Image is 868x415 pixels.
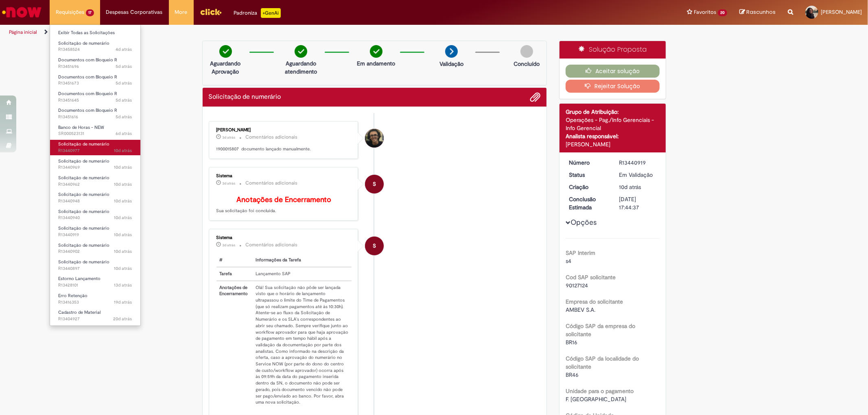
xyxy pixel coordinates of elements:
span: 6d atrás [116,130,132,137]
span: 19d atrás [114,299,132,305]
span: 10d atrás [114,164,132,170]
span: 10d atrás [114,248,132,254]
span: R13416353 [58,299,132,306]
span: Solicitação de numerário [58,175,109,181]
b: Anotações de Encerramento [236,195,331,204]
td: Olá! Sua solicitação não pôde ser lançada visto que o horário de lançamento ultrapassou o limite ... [252,281,352,409]
div: [PERSON_NAME] [216,128,352,133]
img: img-circle-grey.png [520,45,533,58]
span: R13451616 [58,114,132,120]
time: 29/08/2025 10:51:48 [223,135,236,140]
a: Aberto R13440897 : Solicitação de numerário [50,258,140,273]
img: arrow-next.png [445,45,458,58]
span: 20 [718,9,727,16]
ul: Requisições [50,24,141,326]
div: R13440919 [619,159,657,167]
dt: Conclusão Estimada [563,195,613,211]
a: Exibir Todas as Solicitações [50,28,140,37]
span: R13440897 [58,265,132,272]
span: Documentos com Bloqueio R [58,107,117,113]
th: # [216,254,253,267]
img: check-circle-green.png [295,45,307,58]
a: Aberto R13440948 : Solicitação de numerário [50,190,140,205]
td: Lançamento SAP [252,267,352,281]
div: 22/08/2025 16:47:38 [619,183,657,191]
time: 22/08/2025 16:41:34 [114,265,132,272]
div: System [365,175,384,193]
time: 27/08/2025 10:46:40 [116,114,132,120]
span: 13d atrás [114,282,132,288]
span: R13451696 [58,63,132,70]
span: R13428101 [58,282,132,289]
span: s4 [566,257,571,265]
time: 22/08/2025 16:56:17 [114,164,132,170]
a: Aberto R13440977 : Solicitação de numerário [50,140,140,155]
span: Rascunhos [746,8,776,16]
span: R13440940 [58,215,132,221]
div: Padroniza [234,8,281,18]
small: Comentários adicionais [246,134,298,141]
time: 22/08/2025 16:51:48 [114,198,132,204]
span: SR000523131 [58,130,132,137]
span: [PERSON_NAME] [821,9,862,15]
a: Aberto R13440940 : Solicitação de numerário [50,207,140,222]
th: Tarefa [216,267,253,281]
span: Solicitação de numerário [58,141,109,147]
time: 27/08/2025 10:55:46 [116,80,132,86]
span: R13440948 [58,198,132,204]
span: S [373,174,376,194]
th: Anotações de Encerramento [216,281,253,409]
a: Aberto SR000523131 : Banco de Horas - NEW [50,123,140,138]
a: Aberto R13428101 : Estorno Lançamento [50,274,140,289]
span: Solicitação de numerário [58,242,109,248]
span: 3d atrás [223,243,236,248]
span: R13440902 [58,248,132,255]
a: Aberto R13440902 : Solicitação de numerário [50,241,140,256]
a: Aberto R13451696 : Documentos com Bloqueio R [50,56,140,71]
a: Aberto R13440919 : Solicitação de numerário [50,224,140,239]
img: check-circle-green.png [370,45,383,58]
div: [PERSON_NAME] [566,140,660,148]
span: Estorno Lançamento [58,276,101,282]
dt: Número [563,159,613,167]
span: Documentos com Bloqueio R [58,91,117,97]
p: 1900015807 documento lançado manualmente. [216,146,352,152]
p: Aguardando atendimento [281,59,321,76]
span: R13451673 [58,80,132,87]
span: 17 [86,9,94,16]
img: ServiceNow [1,4,43,20]
span: Solicitação de numerário [58,225,109,231]
p: Validação [439,60,464,68]
span: R13404927 [58,316,132,322]
span: More [175,8,188,16]
b: SAP Interim [566,249,595,256]
span: 10d atrás [114,198,132,204]
ul: Trilhas de página [6,25,573,40]
span: 5d atrás [116,114,132,120]
span: Cadastro de Material [58,309,101,315]
img: check-circle-green.png [219,45,232,58]
span: R13440919 [58,232,132,238]
span: BR16 [566,339,577,346]
div: Analista responsável: [566,132,660,140]
button: Aceitar solução [566,65,660,78]
span: F. [GEOGRAPHIC_DATA] [566,395,626,403]
a: Aberto R13416353 : Erro Retenção [50,291,140,306]
div: Operações - Pag./Info Gerenciais - Info Gerencial [566,116,660,132]
span: Despesas Corporativas [106,8,163,16]
span: R13440962 [58,181,132,188]
b: Código SAP da empresa do solicitante [566,322,635,338]
span: 10d atrás [114,232,132,238]
span: 4d atrás [116,46,132,52]
time: 22/08/2025 16:47:38 [619,183,641,191]
span: Solicitação de numerário [58,259,109,265]
span: Solicitação de numerário [58,191,109,198]
a: Aberto R13440962 : Solicitação de numerário [50,174,140,189]
span: Solicitação de numerário [58,40,109,46]
a: Aberto R13458524 : Solicitação de numerário [50,39,140,54]
time: 26/08/2025 10:20:21 [116,130,132,137]
span: AMBEV S.A. [566,306,595,313]
b: Cod SAP solicitante [566,274,616,281]
time: 22/08/2025 16:54:19 [114,181,132,187]
span: 90127124 [566,282,588,289]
